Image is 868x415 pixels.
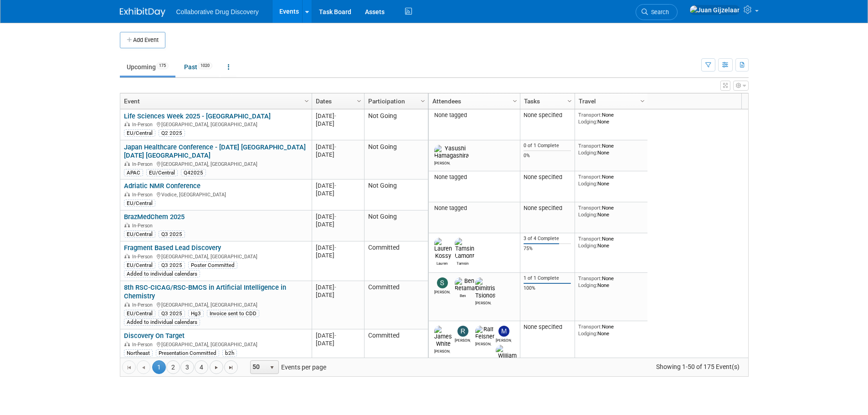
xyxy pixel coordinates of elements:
div: Q3 2025 [159,261,185,269]
div: [DATE] [316,151,360,159]
img: In-Person Event [124,161,130,166]
a: Column Settings [637,93,647,107]
div: [DATE] [316,182,360,190]
div: Hg3 [188,310,204,317]
div: Tamsin Lamont [455,260,471,266]
a: Upcoming175 [120,58,175,76]
a: Attendees [432,93,514,109]
div: None tagged [432,174,516,181]
div: [GEOGRAPHIC_DATA], [GEOGRAPHIC_DATA] [124,301,308,308]
a: Life Sciences Week 2025 - [GEOGRAPHIC_DATA] [124,112,271,120]
img: In-Person Event [124,302,130,307]
span: Lodging: [578,118,597,125]
span: Go to the last page [227,364,235,371]
div: None None [578,205,644,218]
div: APAC [124,169,143,176]
div: Susana Tomasio [434,288,450,294]
div: EU/Central [124,261,155,269]
div: None None [578,275,644,288]
span: In-Person [132,192,155,198]
a: Adriatic NMR Conference [124,182,200,190]
div: 75% [524,246,571,252]
span: Lodging: [578,149,597,156]
a: Column Settings [418,93,428,107]
div: None None [578,236,644,249]
div: 3 of 4 Complete [524,236,571,242]
td: Committed [364,281,428,329]
img: Ryan Censullo [457,326,468,337]
div: None tagged [432,112,516,119]
span: In-Person [132,342,155,348]
div: [DATE] [316,339,360,347]
div: [DATE] [316,332,360,339]
div: 0% [524,153,571,159]
img: Yasushi Hamagashira [434,145,469,159]
img: Ralf Felsner [475,326,494,340]
a: Column Settings [510,93,520,107]
td: Not Going [364,210,428,241]
td: Committed [364,329,428,374]
div: Northeast [124,349,153,357]
a: Search [636,4,678,20]
div: None tagged [432,205,516,212]
div: [DATE] [316,112,360,120]
span: 175 [156,62,169,69]
span: 50 [251,361,266,374]
a: 8th RSC-CICAG/RSC-BMCS in Artificial Intelligence in Chemistry [124,283,286,300]
div: None None [578,323,644,337]
div: Q42025 [181,169,206,176]
span: Column Settings [355,97,363,105]
a: Fragment Based Lead Discovery [124,244,221,252]
div: None specified [524,205,571,212]
span: Go to the previous page [140,364,147,371]
span: - [334,113,336,119]
div: None specified [524,323,571,331]
div: Added to individual calendars [124,270,200,277]
span: Transport: [578,236,602,242]
div: [DATE] [316,213,360,220]
span: Collaborative Drug Discovery [176,8,259,15]
span: Transport: [578,112,602,118]
span: In-Person [132,122,155,128]
div: Yasushi Hamagashira [434,159,450,165]
span: In-Person [132,161,155,167]
a: Past1020 [177,58,219,76]
a: Travel [579,93,642,109]
span: 1 [152,360,166,374]
div: Ryan Censullo [455,337,471,343]
span: In-Person [132,254,155,260]
div: Ralf Felsner [475,340,491,346]
span: In-Person [132,302,155,308]
div: None None [578,112,644,125]
span: In-Person [132,223,155,229]
img: In-Person Event [124,254,130,258]
div: EU/Central [124,129,155,137]
div: EU/Central [124,200,155,207]
a: Column Settings [565,93,575,107]
span: Lodging: [578,330,597,337]
span: Column Settings [303,97,310,105]
span: Column Settings [639,97,646,105]
span: Search [648,9,669,15]
span: Column Settings [511,97,519,105]
div: [DATE] [316,143,360,151]
div: None specified [524,112,571,119]
td: Not Going [364,109,428,140]
div: None None [578,174,644,187]
span: - [334,143,336,150]
span: Showing 1-50 of 175 Event(s) [647,360,748,373]
div: 0 of 1 Complete [524,143,571,149]
a: 3 [180,360,194,374]
div: [GEOGRAPHIC_DATA], [GEOGRAPHIC_DATA] [124,120,308,128]
div: [DATE] [316,283,360,291]
td: Committed [364,241,428,281]
div: b2h [222,349,237,357]
a: 2 [166,360,180,374]
div: [DATE] [316,190,360,197]
div: Lauren Kossy [434,260,450,266]
img: Juan Gijzelaar [689,5,740,15]
div: Poster Committed [188,261,237,269]
span: - [334,182,336,189]
div: Q3 2025 [159,231,185,238]
a: Japan Healthcare Conference - [DATE] [GEOGRAPHIC_DATA] [DATE] [GEOGRAPHIC_DATA] [124,143,306,160]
